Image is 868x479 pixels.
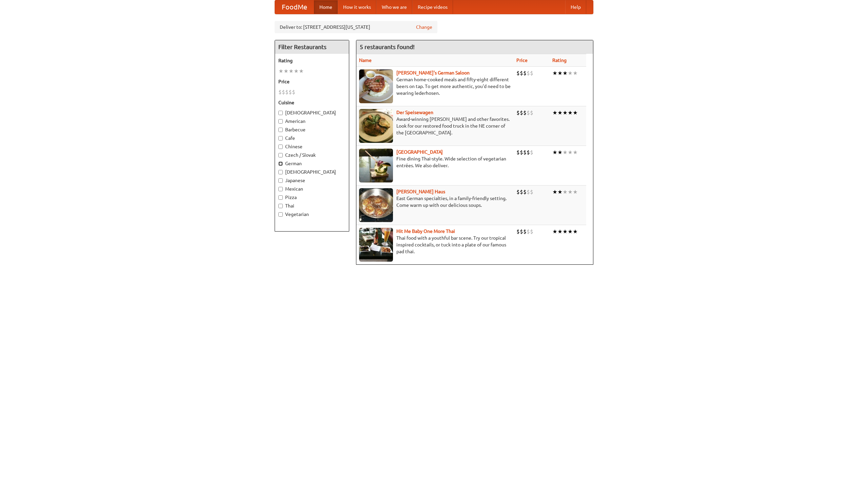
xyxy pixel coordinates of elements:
li: ★ [573,228,578,235]
li: $ [530,69,533,77]
li: $ [292,88,295,96]
input: Barbecue [278,128,283,132]
a: [PERSON_NAME] Haus [396,189,445,194]
li: ★ [568,228,573,235]
li: ★ [573,149,578,156]
li: ★ [568,149,573,156]
li: $ [520,109,523,116]
li: $ [516,69,520,77]
li: $ [289,88,292,96]
li: ★ [563,109,568,116]
img: babythai.jpg [359,228,393,262]
label: Pizza [278,194,346,201]
img: satay.jpg [359,149,393,182]
li: $ [520,228,523,235]
li: $ [520,188,523,196]
img: speisewagen.jpg [359,109,393,143]
a: Rating [552,58,567,63]
a: Der Speisewagen [396,110,433,115]
li: ★ [568,109,573,116]
input: Czech / Slovak [278,153,283,157]
input: [DEMOGRAPHIC_DATA] [278,111,283,115]
li: $ [527,188,530,196]
input: American [278,119,283,124]
input: [DEMOGRAPHIC_DATA] [278,170,283,174]
a: Name [359,58,372,63]
input: Japanese [278,178,283,183]
li: ★ [563,188,568,196]
li: ★ [552,69,557,77]
li: $ [523,149,527,156]
img: kohlhaus.jpg [359,188,393,222]
li: $ [527,69,530,77]
h5: Cuisine [278,99,346,106]
li: $ [516,188,520,196]
a: [GEOGRAPHIC_DATA] [396,149,443,155]
li: $ [523,109,527,116]
h5: Price [278,78,346,85]
a: FoodMe [275,0,314,14]
label: Czech / Slovak [278,152,346,158]
li: ★ [552,228,557,235]
li: $ [282,88,285,96]
li: $ [278,88,282,96]
li: ★ [573,109,578,116]
li: $ [520,149,523,156]
label: [DEMOGRAPHIC_DATA] [278,109,346,116]
label: Japanese [278,177,346,184]
label: German [278,160,346,167]
li: ★ [289,67,294,75]
li: ★ [568,69,573,77]
a: Recipe videos [412,0,453,14]
li: $ [516,109,520,116]
li: $ [285,88,289,96]
li: $ [530,228,533,235]
li: ★ [278,67,283,75]
a: Change [416,24,432,30]
li: $ [527,149,530,156]
li: $ [520,69,523,77]
input: Cafe [278,136,283,140]
ng-pluralize: 5 restaurants found! [360,44,415,50]
li: ★ [563,69,568,77]
li: ★ [299,67,304,75]
li: $ [530,188,533,196]
p: East German specialties, in a family-friendly setting. Come warm up with our delicious soups. [359,195,511,209]
p: Fine dining Thai-style. Wide selection of vegetarian entrées. We also deliver. [359,155,511,169]
a: [PERSON_NAME]'s German Saloon [396,70,470,75]
a: Home [314,0,338,14]
li: ★ [568,188,573,196]
li: ★ [552,188,557,196]
label: Chinese [278,143,346,150]
li: ★ [557,149,563,156]
label: Barbecue [278,126,346,133]
p: Thai food with a youthful bar scene. Try our tropical inspired cocktails, or tuck into a plate of... [359,235,511,255]
li: ★ [552,149,557,156]
li: ★ [557,109,563,116]
li: ★ [557,188,563,196]
li: $ [516,149,520,156]
li: ★ [294,67,299,75]
p: German home-cooked meals and fifty-eight different beers on tap. To get more authentic, you'd nee... [359,76,511,96]
li: ★ [563,149,568,156]
img: esthers.jpg [359,69,393,103]
input: German [278,161,283,166]
label: American [278,118,346,125]
input: Chinese [278,145,283,149]
a: Help [565,0,586,14]
li: $ [530,149,533,156]
label: Cafe [278,135,346,141]
a: Price [516,58,528,63]
li: $ [523,188,527,196]
li: $ [516,228,520,235]
li: ★ [557,228,563,235]
p: Award-winning [PERSON_NAME] and other favorites. Look for our restored food truck in the NE corne... [359,116,511,136]
label: [DEMOGRAPHIC_DATA] [278,169,346,175]
li: ★ [573,188,578,196]
label: Mexican [278,186,346,192]
input: Thai [278,204,283,208]
input: Vegetarian [278,212,283,217]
